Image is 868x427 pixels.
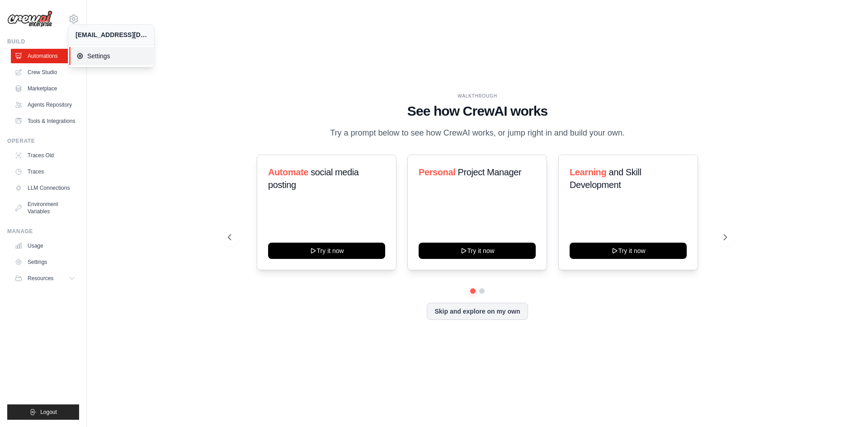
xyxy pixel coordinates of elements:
a: Agents Repository [11,98,79,112]
a: Usage [11,239,79,253]
a: Tools & Integrations [11,114,79,128]
a: Crew Studio [11,65,79,80]
span: Learning [570,167,606,177]
button: Try it now [268,243,385,259]
a: LLM Connections [11,181,79,195]
div: [EMAIL_ADDRESS][DOMAIN_NAME] [75,30,147,39]
span: social media posting [268,167,359,190]
a: Traces [11,164,79,179]
img: Logo [7,10,52,28]
a: Marketplace [11,81,79,96]
p: Try a prompt below to see how CrewAI works, or jump right in and build your own. [325,127,629,140]
span: Project Manager [458,167,522,177]
span: Settings [76,52,148,61]
button: Skip and explore on my own [427,303,528,320]
a: Traces Old [11,148,79,163]
div: Manage [7,228,79,235]
button: Resources [11,271,79,286]
span: Resources [28,275,53,282]
span: Personal [419,167,455,177]
a: Settings [69,47,155,65]
span: Logout [40,408,57,416]
h1: See how CrewAI works [228,103,727,119]
div: Operate [7,137,79,145]
span: and Skill Development [570,167,641,190]
div: WALKTHROUGH [228,93,727,99]
div: Build [7,38,79,45]
button: Logout [7,404,79,420]
button: Try it now [570,243,687,259]
span: Automate [268,167,308,177]
a: Environment Variables [11,197,79,219]
a: Automations [11,49,79,63]
button: Try it now [419,243,536,259]
a: Settings [11,255,79,269]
